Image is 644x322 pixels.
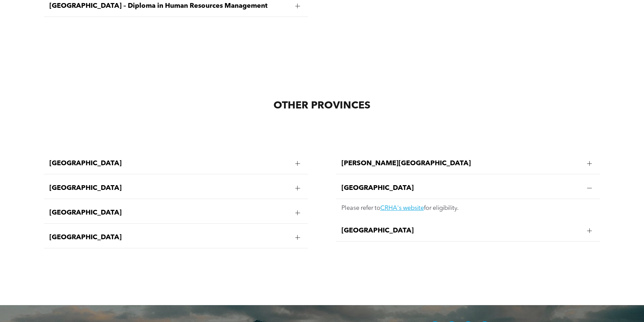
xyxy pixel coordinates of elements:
span: [PERSON_NAME][GEOGRAPHIC_DATA] [341,159,582,168]
span: OTHER PROVINCES [273,101,371,111]
p: Please refer to for eligibility. [341,204,595,212]
span: [GEOGRAPHIC_DATA] [341,184,582,192]
span: [GEOGRAPHIC_DATA] [49,159,290,168]
span: [GEOGRAPHIC_DATA] – Diploma in Human Resources Management [49,2,290,10]
a: CRHA's website [380,205,424,211]
span: [GEOGRAPHIC_DATA] [341,227,582,235]
span: [GEOGRAPHIC_DATA] [49,209,290,217]
span: [GEOGRAPHIC_DATA] [49,184,290,192]
span: [GEOGRAPHIC_DATA] [49,233,290,242]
